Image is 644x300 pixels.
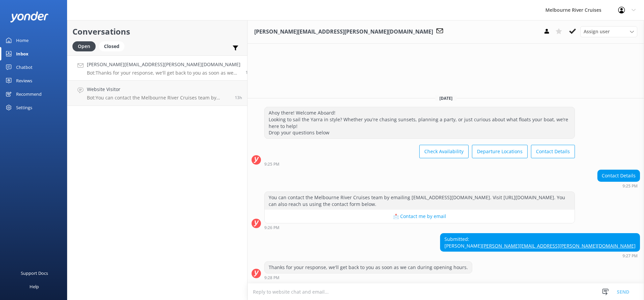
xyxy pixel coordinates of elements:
button: Check Availability [419,145,469,158]
img: yonder-white-logo.png [10,11,49,23]
div: Closed [99,41,124,51]
div: Assign User [580,26,637,37]
div: Reviews [16,74,32,87]
div: Home [16,34,29,47]
span: [DATE] [435,95,457,101]
span: Aug 28 2025 07:45pm (UTC +10:00) Australia/Sydney [235,95,242,100]
div: Aug 28 2025 09:25pm (UTC +10:00) Australia/Sydney [264,162,575,166]
h3: [PERSON_NAME][EMAIL_ADDRESS][PERSON_NAME][DOMAIN_NAME] [254,28,433,36]
span: Assign user [584,28,610,35]
p: Bot: You can contact the Melbourne River Cruises team by emailing [EMAIL_ADDRESS][DOMAIN_NAME]. V... [87,95,230,101]
button: Departure Locations [472,145,528,158]
strong: 9:28 PM [264,276,279,280]
div: You can contact the Melbourne River Cruises team by emailing [EMAIL_ADDRESS][DOMAIN_NAME]. Visit ... [265,192,575,210]
div: Aug 28 2025 09:25pm (UTC +10:00) Australia/Sydney [597,183,640,188]
p: Bot: Thanks for your response, we'll get back to you as soon as we can during opening hours. [87,70,240,76]
button: 📩 Contact me by email [265,210,575,223]
div: Thanks for your response, we'll get back to you as soon as we can during opening hours. [265,262,472,273]
a: [PERSON_NAME][EMAIL_ADDRESS][PERSON_NAME][DOMAIN_NAME] [482,243,636,249]
button: Contact Details [531,145,575,158]
div: Recommend [16,87,42,101]
strong: 9:26 PM [264,226,279,230]
a: Closed [99,42,128,50]
div: Open [72,41,96,51]
h4: [PERSON_NAME][EMAIL_ADDRESS][PERSON_NAME][DOMAIN_NAME] [87,61,240,68]
a: Open [72,42,99,50]
div: Help [30,280,39,293]
strong: 9:25 PM [264,162,279,166]
h2: Conversations [72,25,242,38]
a: Website VisitorBot:You can contact the Melbourne River Cruises team by emailing [EMAIL_ADDRESS][D... [67,81,247,106]
span: Aug 28 2025 09:27pm (UTC +10:00) Australia/Sydney [246,70,253,75]
div: Submitted: [PERSON_NAME] [440,233,640,251]
div: Aug 28 2025 09:26pm (UTC +10:00) Australia/Sydney [264,225,575,230]
div: Aug 28 2025 09:27pm (UTC +10:00) Australia/Sydney [440,253,640,258]
strong: 9:25 PM [623,184,638,188]
div: Ahoy there! Welcome Aboard! Looking to sail the Yarra in style? Whether you're chasing sunsets, p... [265,107,575,138]
div: Aug 28 2025 09:28pm (UTC +10:00) Australia/Sydney [264,275,472,280]
a: [PERSON_NAME][EMAIL_ADDRESS][PERSON_NAME][DOMAIN_NAME]Bot:Thanks for your response, we'll get bac... [67,55,247,81]
h4: Website Visitor [87,86,230,93]
div: Chatbot [16,60,33,74]
div: Settings [16,101,32,114]
div: Support Docs [21,266,48,280]
strong: 9:27 PM [623,254,638,258]
div: Inbox [16,47,29,60]
div: Contact Details [598,170,640,181]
